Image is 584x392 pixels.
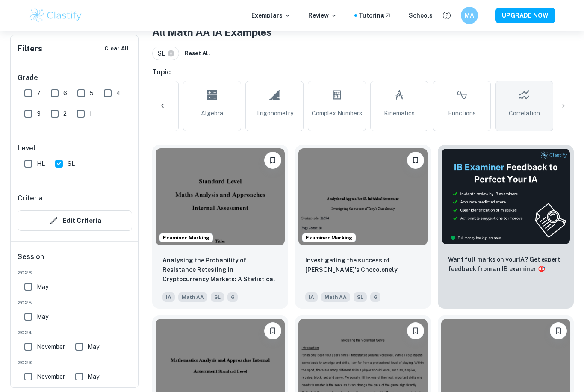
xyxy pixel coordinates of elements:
p: Analysing the Probability of Resistance Retesting in Cryptocurrency Markets: A Statistical Approa... [162,256,278,285]
span: IA [162,292,175,302]
p: Exemplars [251,11,291,20]
span: IA [305,292,318,302]
span: 2 [63,109,67,118]
h6: Filters [18,43,42,55]
a: Tutoring [359,11,392,20]
h6: Level [18,143,132,153]
p: Review [308,11,337,20]
button: UPGRADE NOW [495,8,555,23]
button: Bookmark [407,322,424,339]
h6: Grade [18,73,132,83]
button: Bookmark [407,152,424,169]
img: Math AA IA example thumbnail: Analysing the Probability of Resistance [156,148,285,245]
span: Algebra [201,109,223,118]
button: Edit Criteria [18,210,132,231]
button: Bookmark [264,322,281,339]
img: Thumbnail [441,148,570,245]
span: Complex Numbers [312,109,362,118]
button: Help and Feedback [439,8,454,23]
span: May [37,282,48,292]
button: MA [461,7,478,24]
span: 6 [227,292,238,302]
span: 6 [370,292,380,302]
span: Examiner Marking [159,234,213,242]
span: 6 [63,88,67,98]
span: SL [68,159,75,168]
a: ThumbnailWant full marks on yourIA? Get expert feedback from an IB examiner! [438,145,574,309]
img: Clastify logo [29,7,83,24]
span: 🎯 [538,265,545,272]
p: Investigating the success of Tony's Chocolonely [305,256,421,274]
span: Correlation [509,109,540,118]
span: May [88,372,99,381]
span: 2023 [18,359,132,366]
span: May [88,342,99,351]
span: HL [37,159,45,168]
h6: Session [18,252,132,269]
a: Examiner MarkingBookmarkAnalysing the Probability of Resistance Retesting in Cryptocurrency Marke... [152,145,288,309]
span: Kinematics [384,109,415,118]
button: Clear All [102,42,131,55]
h6: MA [465,11,475,20]
span: 2024 [18,329,132,336]
h6: Topic [152,67,574,77]
span: 7 [37,88,41,98]
h1: All Math AA IA Examples [152,24,574,40]
span: Trigonometry [256,109,293,118]
span: November [37,342,65,351]
button: Bookmark [550,322,567,339]
button: Reset All [183,47,212,60]
button: Bookmark [264,152,281,169]
p: Want full marks on your IA ? Get expert feedback from an IB examiner! [448,255,563,274]
span: 4 [116,88,121,98]
span: SL [211,292,224,302]
span: November [37,372,65,381]
h6: Criteria [18,193,43,203]
span: Math AA [178,292,207,302]
span: 2026 [18,269,132,277]
span: Math AA [321,292,350,302]
a: Schools [409,11,433,20]
a: Examiner MarkingBookmarkInvestigating the success of Tony's ChocolonelyIAMath AASL6 [295,145,431,309]
span: 5 [90,88,94,98]
span: 2025 [18,299,132,307]
img: Math AA IA example thumbnail: Investigating the success of Tony's Choc [298,148,428,245]
span: SL [158,49,169,58]
span: 1 [89,109,92,118]
span: SL [354,292,367,302]
div: SL [152,47,179,60]
span: Examiner Marking [302,234,356,242]
span: May [37,312,48,321]
span: 3 [37,109,41,118]
span: Functions [448,109,476,118]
